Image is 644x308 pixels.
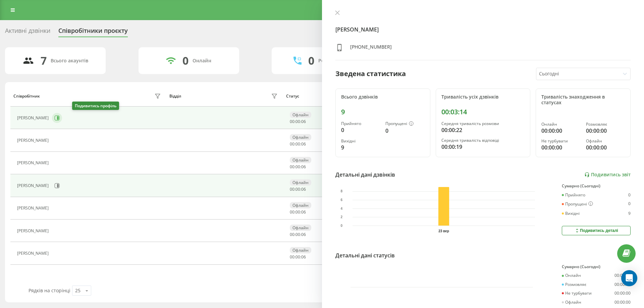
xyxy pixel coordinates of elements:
[441,94,525,100] div: Тривалість усіх дзвінків
[41,54,47,67] div: 7
[562,300,581,305] div: Офлайн
[296,141,300,147] span: 00
[562,264,631,269] div: Сумарно (Сьогодні)
[441,126,525,134] div: 00:00:22
[301,164,306,170] span: 06
[614,273,631,278] div: 00:00:00
[628,211,631,216] div: 9
[301,141,306,147] span: 06
[290,142,306,146] div: : :
[441,138,525,143] div: Середня тривалість відповіді
[17,138,50,143] div: [PERSON_NAME]
[350,44,392,53] div: [PHONE_NUMBER]
[296,164,300,170] span: 00
[290,179,311,186] div: Офлайн
[562,211,580,216] div: Вихідні
[290,119,306,124] div: : :
[182,54,189,67] div: 0
[562,193,585,197] div: Прийнято
[290,119,294,124] span: 00
[584,172,631,178] a: Подивитись звіт
[301,119,306,124] span: 06
[308,54,314,67] div: 0
[290,255,306,259] div: : :
[75,287,80,294] div: 25
[621,270,637,286] div: Open Intercom Messenger
[58,27,128,38] div: Співробітники проєкту
[341,108,425,116] div: 9
[290,186,294,192] span: 00
[574,228,618,233] div: Подивитись деталі
[17,116,50,120] div: [PERSON_NAME]
[335,251,395,259] div: Детальні дані статусів
[13,94,40,99] div: Співробітник
[614,291,631,296] div: 00:00:00
[290,141,294,147] span: 00
[290,165,306,169] div: : :
[341,126,380,134] div: 0
[296,186,300,192] span: 00
[290,112,311,118] div: Офлайн
[340,207,342,210] text: 4
[296,254,300,260] span: 00
[169,94,181,99] div: Відділ
[335,171,395,179] div: Детальні дані дзвінків
[335,69,406,79] div: Зведена статистика
[286,94,299,99] div: Статус
[290,225,311,231] div: Офлайн
[290,247,311,253] div: Офлайн
[341,139,380,143] div: Вихідні
[562,201,593,207] div: Пропущені
[301,232,306,237] span: 06
[301,186,306,192] span: 06
[562,282,586,287] div: Розмовляє
[51,58,88,64] div: Всього акаунтів
[296,209,300,215] span: 00
[441,143,525,151] div: 00:00:19
[628,201,631,207] div: 0
[290,232,306,237] div: : :
[586,143,625,151] div: 00:00:00
[562,226,631,235] button: Подивитись деталі
[586,127,625,135] div: 00:00:00
[341,143,380,151] div: 9
[72,102,119,110] div: Подивитись профіль
[301,254,306,260] span: 06
[441,121,525,126] div: Середня тривалість розмови
[586,122,625,127] div: Розмовляє
[290,134,311,140] div: Офлайн
[562,273,581,278] div: Онлайн
[17,183,50,188] div: [PERSON_NAME]
[441,108,525,116] div: 00:03:14
[614,282,631,287] div: 00:00:00
[385,121,424,127] div: Пропущені
[541,143,580,151] div: 00:00:00
[29,287,70,294] span: Рядків на сторінці
[562,184,631,188] div: Сумарно (Сьогодні)
[340,190,342,193] text: 8
[341,94,425,100] div: Всього дзвінків
[340,224,342,228] text: 0
[385,127,424,135] div: 0
[290,187,306,192] div: : :
[17,206,50,210] div: [PERSON_NAME]
[296,119,300,124] span: 00
[541,139,580,143] div: Не турбувати
[438,229,449,233] text: 23 вер
[541,127,580,135] div: 00:00:00
[340,215,342,219] text: 2
[335,25,631,34] h4: [PERSON_NAME]
[17,229,50,233] div: [PERSON_NAME]
[341,121,380,126] div: Прийнято
[296,232,300,237] span: 00
[340,198,342,202] text: 6
[628,193,631,197] div: 0
[290,210,306,214] div: : :
[301,209,306,215] span: 06
[290,254,294,260] span: 00
[290,232,294,237] span: 00
[614,300,631,305] div: 00:00:00
[562,291,592,296] div: Не турбувати
[586,139,625,143] div: Офлайн
[5,27,50,38] div: Активні дзвінки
